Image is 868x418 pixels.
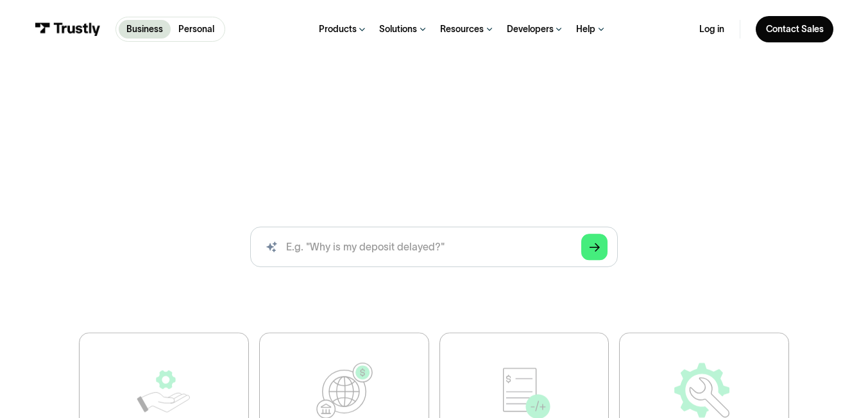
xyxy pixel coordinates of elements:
a: Personal [171,20,222,39]
div: Solutions [379,23,417,35]
p: Business [126,22,163,36]
div: Products [319,23,357,35]
a: Log in [699,23,724,35]
form: Search [250,227,618,267]
img: Trustly Logo [35,22,101,37]
a: Business [119,20,171,39]
div: Developers [507,23,554,35]
div: Contact Sales [766,23,824,35]
div: Resources [440,23,484,35]
div: Help [576,23,595,35]
input: search [250,227,618,267]
a: Contact Sales [756,16,834,43]
p: Personal [178,22,214,36]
